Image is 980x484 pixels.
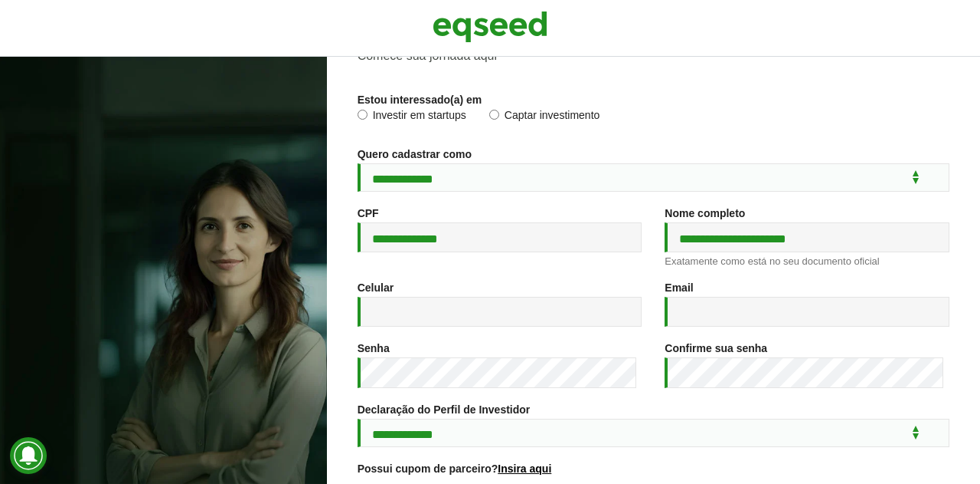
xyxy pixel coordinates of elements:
input: Investir em startups [358,110,367,120]
label: Possui cupom de parceiro? [358,463,552,474]
label: Senha [358,343,390,354]
label: Nome completo [665,208,745,219]
label: Email [665,282,693,293]
div: Exatamente como está no seu documento oficial [665,256,949,266]
label: Declaração do Perfil de Investidor [358,404,531,415]
label: Estou interessado(a) em [358,94,482,105]
label: Confirme sua senha [665,343,767,354]
label: CPF [358,208,379,219]
img: EqSeed Logo [433,8,547,46]
label: Captar investimento [489,110,600,125]
a: Insira aqui [498,463,551,474]
input: Captar investimento [489,110,499,120]
label: Quero cadastrar como [358,149,472,160]
label: Investir em startups [358,110,466,125]
label: Celular [358,282,394,293]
